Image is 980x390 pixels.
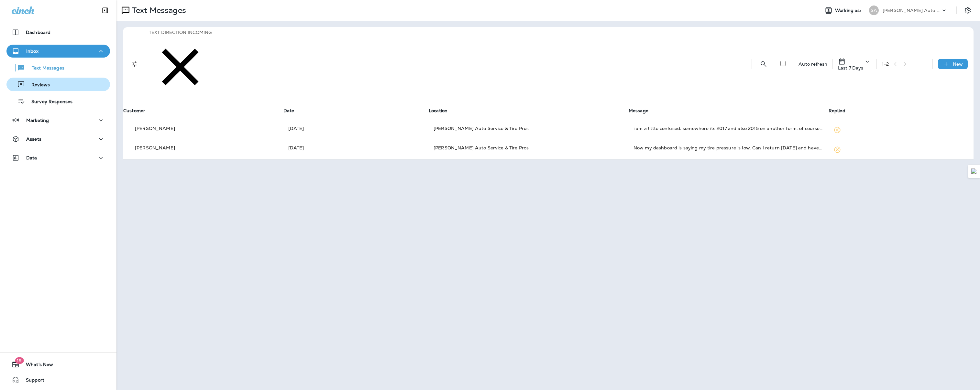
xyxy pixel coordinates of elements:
p: Aug 14, 2025 08:44 PM [288,125,423,132]
div: Now my dashboard is saying my tire pressure is low. Can I return today and have you check it? [633,145,823,151]
span: Working as: [835,8,863,13]
p: [PERSON_NAME] [135,125,175,132]
p: Dashboard [26,30,50,35]
p: Inbox [26,49,39,54]
input: ant design [775,61,791,66]
button: Reviews [6,78,110,91]
p: Text Messages [129,5,186,15]
button: Settings [962,5,974,16]
span: Message [629,108,648,114]
span: What's New [19,362,53,370]
button: Assets [6,133,110,146]
span: [PERSON_NAME] Auto Service & Tire Pros [434,125,529,131]
span: Date [283,108,294,114]
button: Marketing [6,114,110,127]
p: [PERSON_NAME] [135,145,175,151]
button: Collapse Sidebar [96,4,114,17]
p: Survey Responses [25,99,72,105]
p: Data [26,155,37,160]
button: Survey Responses [6,94,110,108]
p: Assets [26,136,41,142]
p: [PERSON_NAME] Auto Service & Tire Pros [883,8,941,13]
p: Text Messages [25,65,64,71]
span: Customer [123,108,145,114]
span: Location [429,108,447,114]
div: i am a little confused. somewhere its 2017 and also 2015 on another form. of course i dont see 20... [633,125,823,132]
div: SA [869,5,879,15]
p: New [953,61,963,67]
span: Replied [829,108,845,114]
button: Filters [128,58,141,70]
button: Search Messages [757,58,770,70]
div: Text Direction:Incoming [149,30,212,98]
span: Support [19,377,44,385]
button: Support [6,374,110,386]
button: 19What's New [6,358,110,371]
p: Auto refresh [798,61,827,67]
p: Marketing [26,118,49,123]
button: Inbox [6,45,110,58]
p: Aug 11, 2025 10:48 AM [288,145,423,151]
div: 1 - 2 [882,61,889,67]
button: Dashboard [6,26,110,39]
button: Text Messages [6,61,110,74]
button: Data [6,151,110,164]
span: 19 [15,357,24,364]
span: Text Direction : Incoming [149,29,212,35]
p: Reviews [25,82,50,88]
img: Detect Auto [971,168,977,174]
p: Last 7 Days [838,65,864,70]
span: [PERSON_NAME] Auto Service & Tire Pros [434,145,529,151]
